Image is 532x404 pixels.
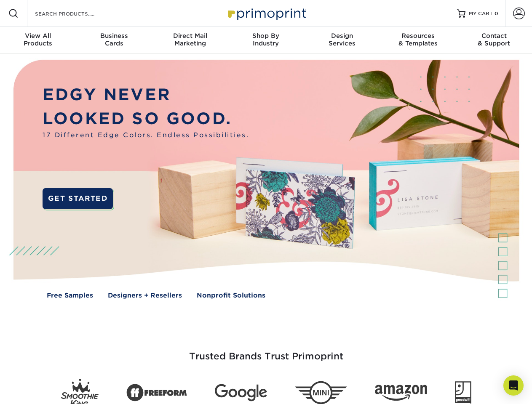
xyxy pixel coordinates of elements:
img: Google [215,384,267,401]
a: Free Samples [47,291,93,300]
iframe: Google Customer Reviews [2,378,72,401]
div: Services [304,32,380,47]
span: Resources [380,32,456,40]
div: Open Intercom Messenger [503,375,524,396]
a: Designers + Resellers [108,291,182,300]
a: BusinessCards [76,27,152,54]
a: Nonprofit Solutions [197,291,265,300]
span: 17 Different Edge Colors. Endless Possibilities. [43,130,249,140]
a: Contact& Support [456,27,532,54]
a: Resources& Templates [380,27,456,54]
span: Direct Mail [152,32,228,40]
img: Goodwill [455,381,471,404]
div: Marketing [152,32,228,47]
p: LOOKED SO GOOD. [43,107,249,131]
span: Business [76,32,152,40]
span: Shop By [228,32,304,40]
img: Primoprint [224,4,308,22]
span: MY CART [469,10,493,17]
span: Contact [456,32,532,40]
div: Cards [76,32,152,47]
span: 0 [495,11,498,16]
span: Design [304,32,380,40]
input: SEARCH PRODUCTS..... [34,8,116,19]
div: & Templates [380,32,456,47]
p: EDGY NEVER [43,83,249,107]
a: GET STARTED [43,188,113,209]
a: Direct MailMarketing [152,27,228,54]
a: DesignServices [304,27,380,54]
div: & Support [456,32,532,47]
img: Amazon [375,385,427,401]
h3: Trusted Brands Trust Primoprint [20,331,513,372]
div: Industry [228,32,304,47]
a: Shop ByIndustry [228,27,304,54]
